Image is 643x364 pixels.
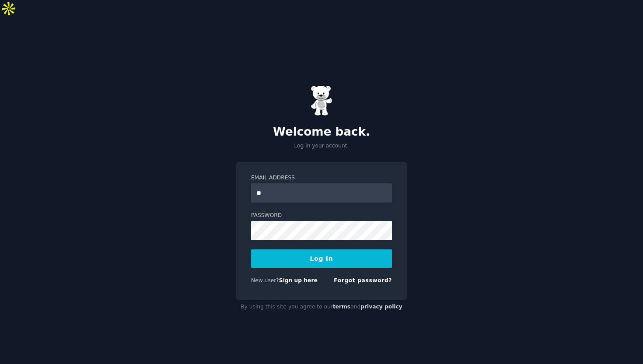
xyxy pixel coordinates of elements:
[251,174,392,182] label: Email Address
[360,304,402,310] a: privacy policy
[333,304,350,310] a: terms
[236,300,407,314] div: By using this site you agree to our and
[251,212,392,220] label: Password
[334,277,392,283] a: Forgot password?
[236,125,407,139] h2: Welcome back.
[251,249,392,268] button: Log In
[251,277,279,283] span: New user?
[279,277,318,283] a: Sign up here
[236,142,407,150] p: Log in your account.
[311,85,332,116] img: Gummy Bear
